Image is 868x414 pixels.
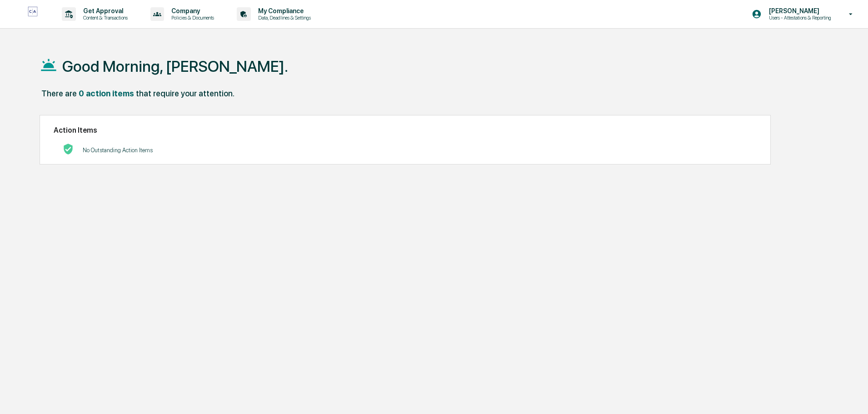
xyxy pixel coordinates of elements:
img: logo [22,6,44,21]
h1: Good Morning, [PERSON_NAME]. [62,57,288,75]
p: Users - Attestations & Reporting [762,15,836,21]
p: Content & Transactions [76,15,132,21]
div: There are [41,89,77,98]
p: [PERSON_NAME] [762,7,836,15]
h2: Action Items [54,126,757,135]
img: No Actions logo [63,144,74,155]
p: Data, Deadlines & Settings [251,15,315,21]
p: Policies & Documents [164,15,219,21]
p: Company [164,7,219,15]
p: Get Approval [76,7,132,15]
p: My Compliance [251,7,315,15]
div: 0 action items [79,89,134,98]
div: that require your attention. [136,89,234,98]
p: No Outstanding Action Items [83,147,153,154]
